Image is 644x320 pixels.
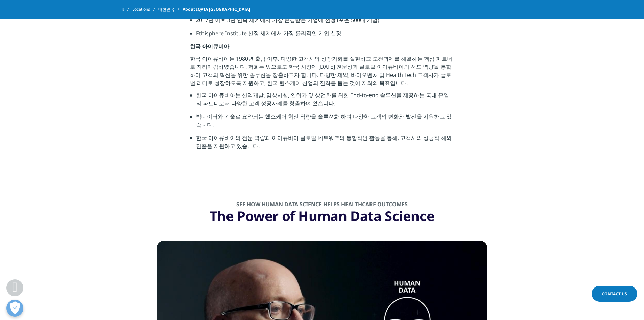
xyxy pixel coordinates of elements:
li: 한국 아이큐비아의 전문 역량과 아이큐비아 글로벌 네트워크의 통합적인 활용을 통해, 고객사의 성공적 해외진출을 지원하고 있습니다. [196,134,454,155]
a: Locations [132,3,158,16]
p: 한국 아이큐비아는 1980년 출범 이후, 다양한 고객사의 성장기회를 실현하고 도전과제를 해결하는 핵심 파트너로 자리매김하였습니다. 저희는 앞으로도 한국 시장에 [DATE] 전... [190,55,454,91]
div: See how Human Data Science helps healthcare outcomes [157,201,487,208]
li: 빅데이터와 기술로 요약되는 헬스케어 혁신 역량을 솔루션화 하여 다양한 고객의 변화와 발전을 지원하고 있습니다. [196,112,454,134]
span: Contact Us [602,291,627,297]
div: The Power of Human Data Science [157,208,487,225]
li: Ethisphere Institute 선정 세계에서 가장 윤리적인 기업 선정 [196,29,454,42]
a: Contact Us [592,286,637,302]
a: 대한민국 [158,3,183,16]
span: About IQVIA [GEOGRAPHIC_DATA] [183,3,250,16]
li: 한국 아이큐비아는 신약개발, 임상시험, 인허가 및 상업화를 위한 End-to-end 솔루션을 제공하는 국내 유일의 파트너로서 다양한 고객 성공사례를 창출하여 왔습니다. [196,91,454,112]
button: 개방형 기본 설정 [6,300,23,317]
strong: 한국 아이큐비아 [190,43,229,50]
li: 2017년 이후 3년 연속 세계에서 가장 존경받는 기업에 선정 (포춘 500대 기업) [196,16,454,29]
